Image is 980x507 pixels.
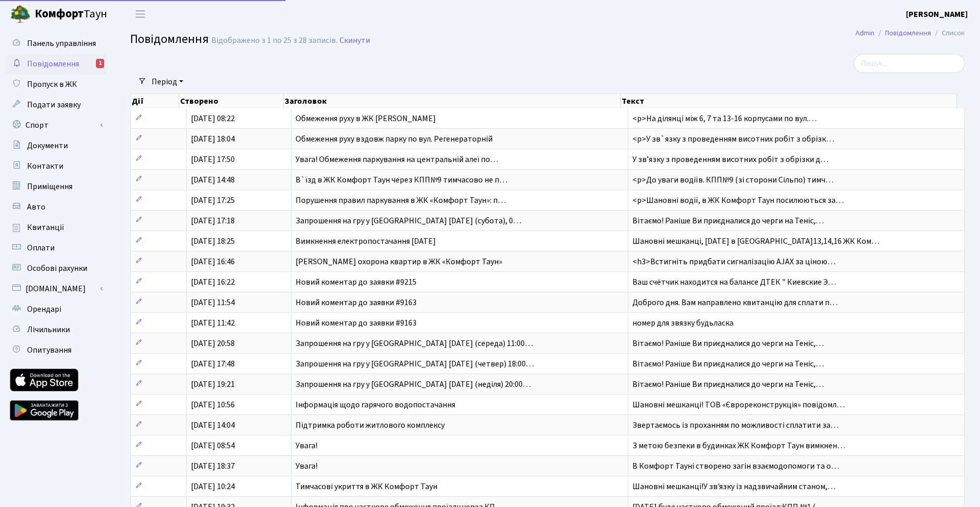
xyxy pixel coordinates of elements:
[191,420,235,431] span: [DATE] 14:04
[5,299,107,319] a: Орендарі
[296,399,455,410] span: Інформація щодо гарячого водопостачання
[284,94,621,108] th: Заголовок
[10,4,31,25] img: logo.png
[5,258,107,279] a: Особові рахунки
[191,256,235,267] span: [DATE] 16:46
[191,481,235,492] span: [DATE] 10:24
[27,222,64,233] span: Квитанції
[27,181,72,192] span: Приміщення
[5,54,107,74] a: Повідомлення1
[632,399,845,410] span: Шановні мешканці! ТОВ «Єврореконструкція» повідомл…
[632,133,834,145] span: <p>У зв`язку з проведенням висотних робіт з обрізк…
[27,79,77,90] span: Пропуск в ЖК
[128,6,153,22] button: Переключити навігацію
[632,256,836,267] span: <h3>Встигніть придбати сигналізацію AJAX за ціною…
[27,242,55,253] span: Оплати
[632,481,836,492] span: Шановні мешканці!У зв'язку із надзвичайним станом,…
[885,28,931,38] a: Повідомлення
[632,317,733,329] span: номер для звязку будьласка
[179,94,284,108] th: Створено
[27,263,87,274] span: Особові рахунки
[632,154,828,165] span: У звʼязку з проведенням висотних робіт з обрізки д…
[632,420,839,431] span: Звертаємось із проханням по можливості сплатити за…
[191,317,235,329] span: [DATE] 11:42
[191,113,235,124] span: [DATE] 08:22
[131,94,179,108] th: Дії
[5,135,107,156] a: Документи
[5,319,107,340] a: Лічильники
[27,58,79,70] span: Повідомлення
[296,440,317,451] span: Увага!
[931,28,965,39] li: Список
[296,174,507,186] span: В`їзд в ЖК Комфорт Таун через КПП№9 тимчасово не п…
[35,6,107,23] span: Таун
[191,195,235,206] span: [DATE] 17:25
[5,217,107,238] a: Квитанції
[296,358,534,370] span: Запрошення на гру у [GEOGRAPHIC_DATA] [DATE] (четвер) 18:00…
[27,304,61,315] span: Орендарі
[632,215,824,226] span: Вітаємо! Раніше Ви приєдналися до черги на Теніс,…
[296,420,445,431] span: Підтримка роботи житлового комплексу
[27,201,45,213] span: Авто
[5,197,107,217] a: Авто
[621,94,957,108] th: Текст
[296,276,416,288] span: Новий коментар до заявки #9215
[296,460,317,472] span: Увага!
[191,133,235,145] span: [DATE] 18:04
[5,95,107,115] a: Подати заявку
[27,344,71,356] span: Опитування
[296,338,533,349] span: Запрошення на гру у [GEOGRAPHIC_DATA] [DATE] (середа) 11:00…
[211,36,337,45] div: Відображено з 1 по 25 з 28 записів.
[5,74,107,95] a: Пропуск в ЖК
[5,279,107,299] a: [DOMAIN_NAME]
[632,297,838,308] span: Доброго дня. Вам направлено квитанцію для сплати п…
[27,99,81,110] span: Подати заявку
[296,297,416,308] span: Новий коментар до заявки #9163
[854,54,965,73] input: Пошук...
[339,36,370,45] a: Скинути
[191,338,235,349] span: [DATE] 20:58
[296,154,498,165] span: Увага! Обмеження паркування на центральній алеї по…
[632,460,839,472] span: В Комфорт Тауні створено загін взаємодопомоги та о…
[632,113,817,124] span: <p>На ділянці між 6, 7 та 13-16 корпусами по вул.…
[632,195,844,206] span: <p>Шановні водії, в ЖК Комфорт Таун посилюються за…
[191,154,235,165] span: [DATE] 17:50
[191,399,235,410] span: [DATE] 10:56
[5,156,107,176] a: Контакти
[130,30,209,48] span: Повідомлення
[191,174,235,186] span: [DATE] 14:48
[296,195,506,206] span: Порушення правил паркування в ЖК «Комфорт Таун»: п…
[296,236,436,247] span: Вимкнення електропостачання [DATE]
[5,176,107,197] a: Приміщення
[296,256,502,267] span: [PERSON_NAME] охорона квартир в ЖК «Комфорт Таун»
[855,28,874,38] a: Admin
[296,133,493,145] span: Обмеження руху вздовж парку по вул. Регенераторній
[35,6,84,22] b: Комфорт
[632,276,836,288] span: Ваш счётчик находится на балансе ДТЕК " Киевские Э…
[191,460,235,472] span: [DATE] 18:37
[632,338,824,349] span: Вітаємо! Раніше Ви приєдналися до черги на Теніс,…
[27,160,63,172] span: Контакти
[191,297,235,308] span: [DATE] 11:54
[906,9,968,20] b: [PERSON_NAME]
[632,379,824,390] span: Вітаємо! Раніше Ви приєдналися до черги на Теніс,…
[840,22,980,44] nav: breadcrumb
[96,59,104,68] div: 1
[5,33,107,54] a: Панель управління
[5,115,107,135] a: Спорт
[296,481,437,492] span: Тимчасові укриття в ЖК Комфорт Таун
[27,38,96,49] span: Панель управління
[632,236,879,247] span: Шановні мешканці, [DATE] в [GEOGRAPHIC_DATA]13,14,16 ЖК Ком…
[296,215,521,226] span: Запрошення на гру у [GEOGRAPHIC_DATA] [DATE] (субота), 0…
[191,379,235,390] span: [DATE] 19:21
[296,113,436,124] span: Обмеження руху в ЖК [PERSON_NAME]
[632,174,834,186] span: <p>До уваги водіїв. КПП№9 (зі сторони Сільпо) тимч…
[632,358,824,370] span: Вітаємо! Раніше Ви приєдналися до черги на Теніс,…
[5,340,107,360] a: Опитування
[906,8,968,20] a: [PERSON_NAME]
[296,317,416,329] span: Новий коментар до заявки #9163
[27,324,70,335] span: Лічильники
[191,276,235,288] span: [DATE] 16:22
[632,440,845,451] span: З метою безпеки в будинках ЖК Комфорт Таун вимкнен…
[191,236,235,247] span: [DATE] 18:25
